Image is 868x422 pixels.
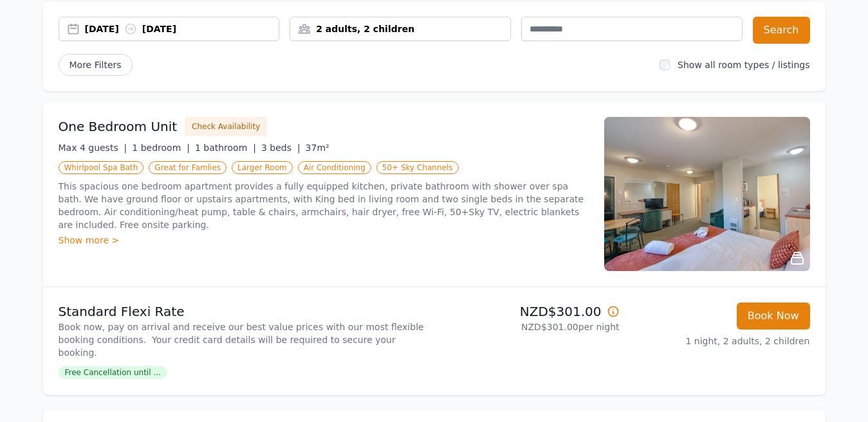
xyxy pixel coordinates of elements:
span: Larger Room [232,161,293,174]
span: 1 bedroom | [132,143,190,153]
p: NZD$301.00 [439,303,620,321]
span: More Filters [59,54,133,76]
span: 50+ Sky Channels [376,161,459,174]
h3: One Bedroom Unit [59,118,178,136]
button: Book Now [737,303,810,330]
span: 3 beds | [261,143,300,153]
p: Book now, pay on arrival and receive our best value prices with our most flexible booking conditi... [59,321,429,359]
span: 37m² [306,143,329,153]
span: Air Conditioning [298,161,371,174]
p: 1 night, 2 adults, 2 children [630,335,810,347]
p: This spacious one bedroom apartment provides a fully equipped kitchen, private bathroom with show... [59,180,589,231]
span: Whirlpool Spa Bath [59,161,144,174]
div: 2 adults, 2 children [290,22,510,35]
button: Check Availability [185,117,267,136]
p: NZD$301.00 per night [439,321,620,333]
div: [DATE] [DATE] [85,22,279,35]
span: Great for Famlies [149,161,226,174]
span: Free Cancellation until ... [59,366,167,379]
span: Max 4 guests | [59,143,127,153]
div: Show more > [59,234,589,247]
button: Search [753,17,810,44]
label: Show all room types / listings [678,60,809,70]
p: Standard Flexi Rate [59,303,429,321]
span: 1 bathroom | [195,143,256,153]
